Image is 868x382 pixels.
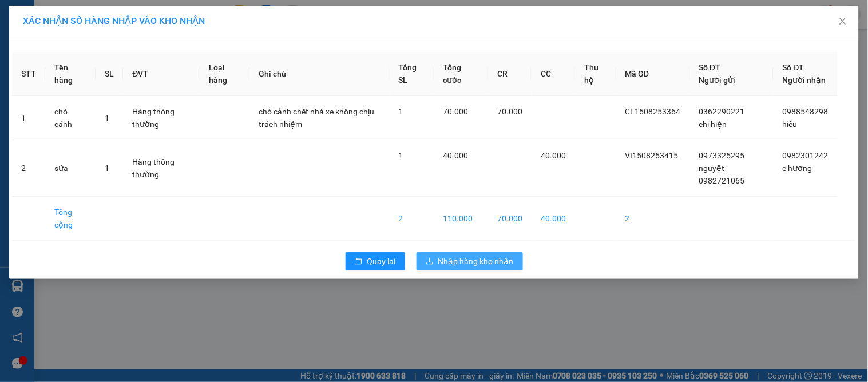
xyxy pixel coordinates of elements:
[45,197,96,241] td: Tổng cộng
[783,75,826,85] span: Người nhận
[399,107,403,116] span: 1
[616,197,690,241] td: 2
[532,52,575,96] th: CC
[390,52,434,96] th: Tổng SL
[26,49,110,87] span: [GEOGRAPHIC_DATA], [GEOGRAPHIC_DATA] ↔ [GEOGRAPHIC_DATA]
[575,52,616,96] th: Thu hộ
[45,96,96,140] td: chó cảnh
[123,52,200,96] th: ĐVT
[838,17,847,26] span: close
[699,120,727,129] span: chị hiện
[426,257,434,266] span: download
[443,151,468,160] span: 40.000
[488,197,532,241] td: 70.000
[434,197,488,241] td: 110.000
[45,140,96,197] td: sữa
[783,107,829,116] span: 0988548298
[390,197,434,241] td: 2
[783,120,798,129] span: hiếu
[438,255,514,268] span: Nhập hàng kho nhận
[417,252,523,270] button: downloadNhập hàng kho nhận
[616,52,690,96] th: Mã GD
[532,197,575,241] td: 40.000
[541,151,566,160] span: 40.000
[355,257,363,266] span: rollback
[497,107,522,116] span: 70.000
[625,107,681,116] span: CL1508253364
[827,6,859,38] button: Close
[12,96,45,140] td: 1
[625,151,679,160] span: VI1508253415
[6,62,22,118] img: logo
[45,52,96,96] th: Tên hàng
[699,75,736,85] span: Người gửi
[443,107,468,116] span: 70.000
[105,164,109,173] span: 1
[96,52,123,96] th: SL
[123,96,200,140] td: Hàng thông thường
[249,52,390,96] th: Ghi chú
[200,52,249,96] th: Loại hàng
[399,151,403,160] span: 1
[12,52,45,96] th: STT
[434,52,488,96] th: Tổng cước
[12,140,45,197] td: 2
[699,63,721,72] span: Số ĐT
[27,9,109,46] strong: CHUYỂN PHÁT NHANH AN PHÚ QUÝ
[783,151,829,160] span: 0982301242
[105,113,109,122] span: 1
[488,52,532,96] th: CR
[367,255,396,268] span: Quay lại
[23,15,205,26] span: XÁC NHẬN SỐ HÀNG NHẬP VÀO KHO NHẬN
[259,107,374,129] span: chó cảnh chết nhà xe không chịu trách nhiệm
[783,164,812,173] span: c hương
[783,63,804,72] span: Số ĐT
[699,164,745,185] span: nguyệt 0982721065
[699,107,745,116] span: 0362290221
[346,252,405,270] button: rollbackQuay lại
[699,151,745,160] span: 0973325295
[123,140,200,197] td: Hàng thông thường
